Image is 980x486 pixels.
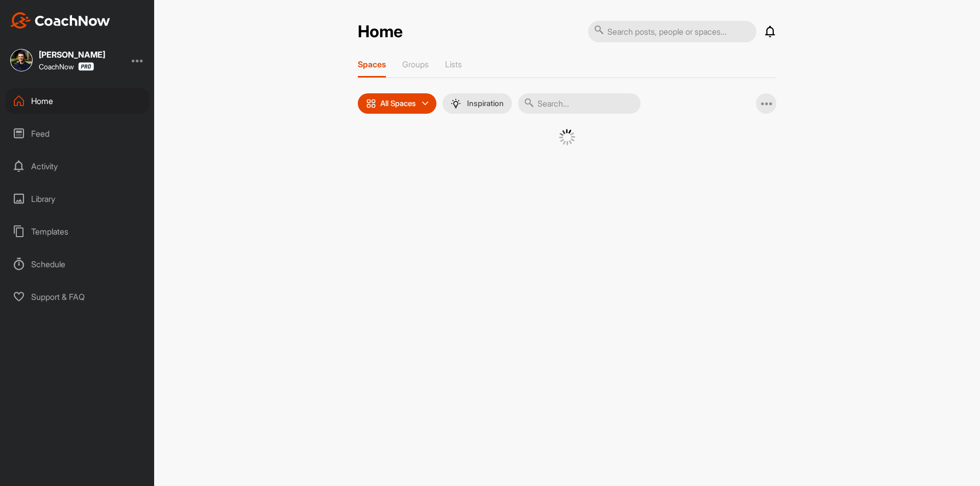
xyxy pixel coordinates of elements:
[467,99,504,108] p: Inspiration
[366,98,376,109] img: icon
[402,59,429,69] p: Groups
[559,129,575,145] img: G6gVgL6ErOh57ABN0eRmCEwV0I4iEi4d8EwaPGI0tHgoAbU4EAHFLEQAh+QQFCgALACwIAA4AGAASAAAEbHDJSesaOCdk+8xg...
[358,22,403,42] h2: Home
[6,154,150,179] div: Activity
[358,59,386,69] p: Spaces
[6,219,150,244] div: Templates
[6,186,150,212] div: Library
[451,98,461,109] img: menuIcon
[10,49,33,71] img: square_49fb5734a34dfb4f485ad8bdc13d6667.jpg
[78,62,94,71] img: CoachNow Pro
[6,88,150,114] div: Home
[6,251,150,277] div: Schedule
[588,21,756,42] input: Search posts, people or spaces...
[380,99,416,108] p: All Spaces
[39,62,94,71] div: CoachNow
[39,50,105,59] div: [PERSON_NAME]
[445,59,462,69] p: Lists
[6,284,150,310] div: Support & FAQ
[518,93,641,114] input: Search...
[6,121,150,146] div: Feed
[10,12,110,29] img: CoachNow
